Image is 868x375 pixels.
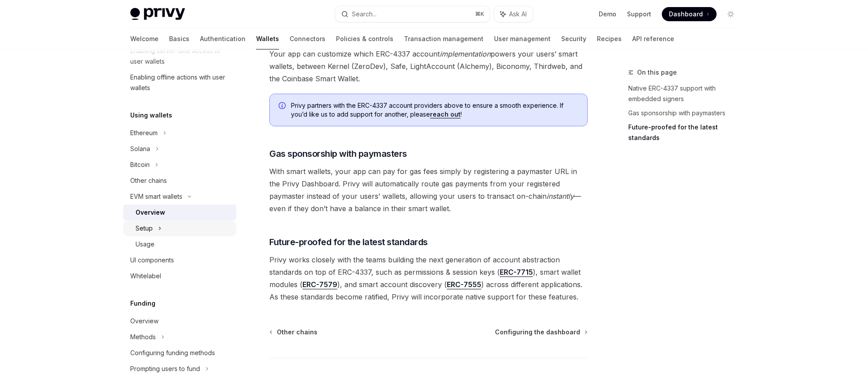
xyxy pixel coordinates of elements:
em: implementation [440,49,491,58]
a: Configuring the dashboard [495,328,587,337]
span: Future-proofed for the latest standards [269,236,428,248]
a: Basics [169,28,189,49]
a: User management [494,28,551,49]
a: Whitelabel [123,268,236,284]
a: Authentication [200,28,245,49]
button: Ask AI [494,6,533,22]
a: Connectors [290,28,325,49]
span: Ask AI [509,10,527,19]
div: Whitelabel [130,271,161,281]
a: Overview [123,313,236,329]
img: light logo [130,8,185,20]
div: UI components [130,255,174,265]
div: Bitcoin [130,159,150,170]
a: ERC-7555 [447,280,481,289]
a: Native ERC-4337 support with embedded signers [628,81,745,106]
a: Gas sponsorship with paymasters [628,106,745,120]
div: Other chains [130,175,167,186]
a: reach out [430,110,460,118]
div: Solana [130,144,150,154]
a: ERC-7579 [302,280,337,289]
span: With smart wallets, your app can pay for gas fees simply by registering a paymaster URL in the Pr... [269,165,588,215]
a: Wallets [256,28,279,49]
span: On this page [637,67,677,78]
a: Future-proofed for the latest standards [628,120,745,145]
em: instantly [547,192,574,201]
a: Usage [123,236,236,252]
div: Overview [136,207,165,218]
a: Recipes [597,28,622,49]
h5: Using wallets [130,110,172,121]
span: Gas sponsorship with paymasters [269,148,407,160]
a: API reference [632,28,674,49]
a: UI components [123,252,236,268]
span: Privy partners with the ERC-4337 account providers above to ensure a smooth experience. If you’d ... [291,101,578,119]
span: Configuring the dashboard [495,328,580,337]
svg: Info [279,102,287,111]
a: Dashboard [662,7,717,21]
a: Other chains [123,173,236,189]
div: Search... [352,9,377,19]
div: Prompting users to fund [130,364,200,374]
span: Dashboard [669,10,703,19]
div: Configuring funding methods [130,348,215,358]
a: Policies & controls [336,28,393,49]
a: Transaction management [404,28,483,49]
div: Usage [136,239,155,250]
div: Enabling offline actions with user wallets [130,72,231,93]
button: Toggle dark mode [724,7,738,21]
a: Configuring funding methods [123,345,236,361]
span: Your app can customize which ERC-4337 account powers your users’ smart wallets, between Kernel (Z... [269,48,588,85]
div: Overview [130,316,159,326]
div: Ethereum [130,128,158,138]
a: Overview [123,205,236,220]
div: Methods [130,332,156,342]
span: Privy works closely with the teams building the next generation of account abstraction standards ... [269,254,588,303]
div: EVM smart wallets [130,191,182,202]
a: Demo [599,10,616,19]
a: Support [627,10,651,19]
div: Setup [136,223,153,234]
a: ERC-7715 [500,268,533,277]
a: Security [561,28,586,49]
h5: Funding [130,298,155,309]
a: Enabling offline actions with user wallets [123,69,236,96]
a: Other chains [270,328,317,337]
span: Other chains [277,328,317,337]
a: Welcome [130,28,159,49]
span: ⌘ K [475,11,484,18]
button: Search...⌘K [335,6,490,22]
